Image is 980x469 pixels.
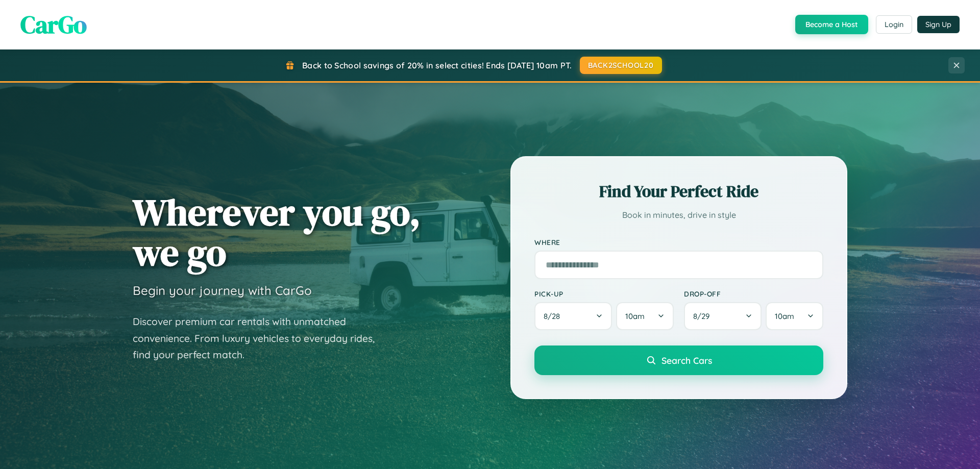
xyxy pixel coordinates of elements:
button: 10am [766,302,823,330]
button: Sign Up [917,16,960,33]
span: CarGo [20,8,87,41]
button: Search Cars [534,345,823,375]
span: 8 / 29 [693,311,715,321]
label: Pick-up [534,289,674,298]
span: 8 / 28 [544,311,565,321]
h1: Wherever you go, we go [133,192,421,273]
span: 10am [625,311,645,321]
label: Where [534,238,823,246]
button: Become a Host [795,15,868,34]
h2: Find Your Perfect Ride [534,180,823,203]
span: Back to School savings of 20% in select cities! Ends [DATE] 10am PT. [302,60,572,70]
button: 10am [616,302,674,330]
button: 8/29 [684,302,762,330]
h3: Begin your journey with CarGo [133,283,312,298]
button: 8/28 [534,302,612,330]
label: Drop-off [684,289,823,298]
span: 10am [775,311,794,321]
p: Book in minutes, drive in style [534,208,823,223]
p: Discover premium car rentals with unmatched convenience. From luxury vehicles to everyday rides, ... [133,313,388,363]
button: BACK2SCHOOL20 [580,57,662,74]
span: Search Cars [661,355,712,366]
button: Login [876,15,912,34]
